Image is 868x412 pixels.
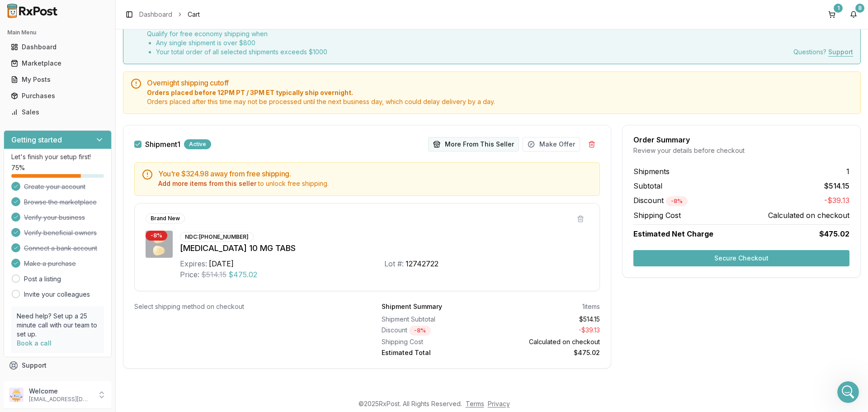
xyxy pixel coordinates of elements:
img: Trintellix 10 MG TABS [146,231,173,258]
span: Shipping Cost [633,210,681,221]
h1: [PERSON_NAME] [44,5,103,11]
button: Add more items from this seller [158,179,256,188]
li: Your total order of all selected shipments exceeds $ 1000 [156,47,327,57]
a: Privacy [488,400,510,407]
div: Marketplace [11,59,104,68]
div: 1 items [582,302,600,311]
div: Calculated on checkout [495,337,600,346]
div: Lot #: [384,258,404,269]
span: Connect a bank account [24,244,97,253]
button: Marketplace [4,56,112,71]
div: Brand New [146,213,185,223]
div: Manuel says… [7,210,174,255]
h5: You're $324.98 away from free shipping. [158,170,592,177]
div: Select shipping method on checkout [134,302,353,311]
iframe: Intercom live chat [837,381,859,403]
div: Alexander says… [7,97,174,124]
button: go back [6,4,23,21]
a: Dashboard [7,39,108,55]
div: My Posts [11,75,104,84]
a: Purchases [7,88,108,104]
div: 12742722 [406,258,439,269]
span: $514.15 [824,180,849,191]
button: Sales [4,105,112,119]
span: -$39.13 [824,195,849,206]
div: OK [157,63,166,72]
div: Sales [11,108,104,117]
div: Still no response? [111,102,166,111]
span: $475.02 [819,228,849,239]
div: OK [150,57,174,77]
span: Orders placed before 12PM PT / 3PM ET typically ship overnight. [147,88,853,97]
p: Welcome [29,387,92,396]
div: Dashboard [11,43,104,52]
div: Shipment Subtotal [382,315,487,324]
span: 1 [846,166,849,177]
div: Purchases [11,91,104,100]
span: Estimated Net Charge [633,229,713,238]
button: Send a message… [155,293,170,307]
div: Rachel says… [7,144,174,198]
span: Make a purchase [24,259,76,268]
div: Manuel says… [7,22,174,57]
div: 8 [855,4,864,13]
a: Sales [7,104,108,120]
div: Discount [382,326,487,336]
h2: Main Menu [7,29,108,36]
div: Shipment Summary [382,302,442,311]
a: Marketplace [7,55,108,71]
div: Questions? [793,47,853,57]
div: Order Summary [633,136,849,143]
h3: Getting started [11,134,62,145]
img: Profile image for Manuel [26,5,40,19]
div: Rachel says… [7,123,174,144]
div: Active [184,139,211,149]
button: 8 [846,7,861,22]
p: Let's finish your setup first! [11,152,104,161]
div: [DATE] [209,258,234,269]
button: Make Offer [523,137,580,152]
span: Feedback [22,377,52,386]
div: - 8 % [146,231,167,241]
div: Thanks, we will let you know when we get them. [40,260,166,278]
span: Verify beneficial owners [24,228,97,237]
a: Post a listing [24,275,61,284]
button: 1 [825,7,839,22]
span: Subtotal [633,180,662,191]
label: Shipment 1 [145,141,180,148]
div: to unlock free shipping. [158,179,592,188]
a: Book a call [17,339,52,347]
span: 75 % [11,163,25,172]
a: Dashboard [139,10,172,19]
span: Orders placed after this time may not be processed until the next business day, which could delay... [147,97,853,106]
div: [PERSON_NAME] • 7m ago [14,241,87,246]
div: Expires: [180,258,207,269]
div: $514.15 [495,315,600,324]
p: Active [44,11,62,20]
button: More From This Seller [428,137,519,152]
b: [PERSON_NAME] [39,126,90,133]
div: - 8 % [409,326,431,336]
button: Dashboard [4,40,112,54]
div: [MEDICAL_DATA] 10 MG TABS [180,242,589,255]
button: Secure Checkout [633,250,849,266]
span: Verify your business [24,213,85,222]
button: Upload attachment [43,296,50,303]
div: Shipping Cost [382,337,487,346]
button: Feedback [4,374,112,390]
span: Cart [188,10,200,19]
a: Invite your colleagues [24,290,90,299]
p: Need help? Set up a 25 minute call with our team to set up. [17,312,99,339]
div: NDC: [PHONE_NUMBER] [180,232,254,242]
h5: Overnight shipping cutoff [147,79,853,86]
div: Alexander says… [7,255,174,294]
div: Review your details before checkout [633,146,849,155]
span: Shipments [633,166,670,177]
span: Browse the marketplace [24,198,97,207]
div: Price: [180,269,199,280]
span: $475.02 [228,269,257,280]
textarea: Message… [8,277,173,293]
div: - 8 % [666,196,688,206]
span: $514.15 [201,269,226,280]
